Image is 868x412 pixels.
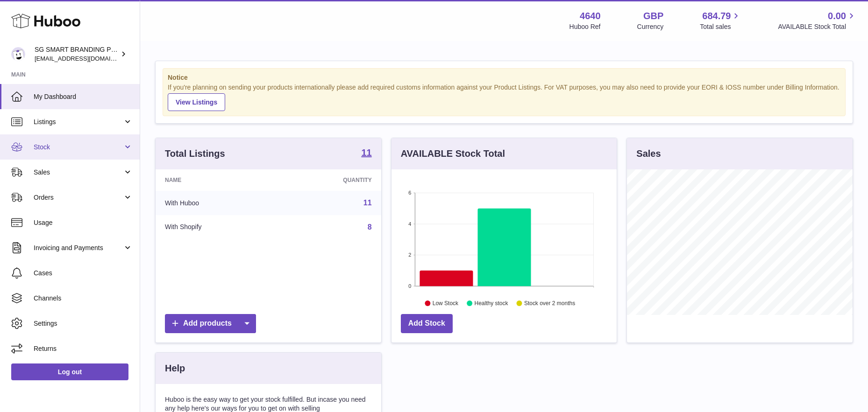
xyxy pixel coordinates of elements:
[363,199,372,207] a: 11
[524,300,575,307] text: Stock over 2 months
[277,169,381,191] th: Quantity
[34,319,133,328] span: Settings
[34,244,123,252] span: Invoicing and Payments
[637,22,664,31] div: Currency
[156,169,277,191] th: Name
[778,22,857,31] span: AVAILABLE Stock Total
[361,148,371,157] strong: 11
[433,300,459,307] text: Low Stock
[361,148,371,159] a: 11
[401,147,505,160] h3: AVAILABLE Stock Total
[368,223,372,231] a: 8
[34,118,123,126] span: Listings
[34,92,133,101] span: My Dashboard
[34,269,133,278] span: Cases
[580,10,601,22] strong: 4640
[34,294,133,303] span: Channels
[702,10,731,22] span: 684.79
[636,147,661,160] h3: Sales
[700,10,741,31] a: 684.79 Total sales
[401,314,453,333] a: Add Stock
[35,55,137,62] span: [EMAIL_ADDRESS][DOMAIN_NAME]
[35,45,119,63] div: SG SMART BRANDING PTE. LTD.
[168,73,840,82] strong: Notice
[165,362,185,375] h3: Help
[474,300,508,307] text: Healthy stock
[700,22,741,31] span: Total sales
[34,143,123,152] span: Stock
[643,10,663,22] strong: GBP
[569,22,601,31] div: Huboo Ref
[408,221,411,227] text: 4
[156,191,277,215] td: With Huboo
[34,218,133,227] span: Usage
[34,168,123,177] span: Sales
[156,215,277,239] td: With Shopify
[11,47,25,61] img: uktopsmileshipping@gmail.com
[11,363,128,380] a: Log out
[34,344,133,353] span: Returns
[165,314,256,333] a: Add products
[828,10,846,22] span: 0.00
[168,83,840,111] div: If you're planning on sending your products internationally please add required customs informati...
[778,10,857,31] a: 0.00 AVAILABLE Stock Total
[34,193,123,202] span: Orders
[408,252,411,258] text: 2
[408,190,411,196] text: 6
[165,147,225,160] h3: Total Listings
[168,93,225,111] a: View Listings
[408,283,411,289] text: 0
